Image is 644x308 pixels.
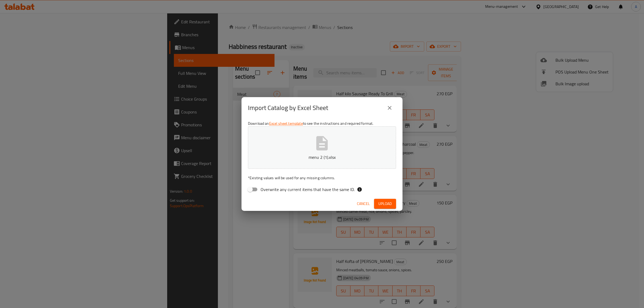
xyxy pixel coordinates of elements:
p: menu 2 (1).xlsx [256,154,388,160]
a: Excel sheet template [269,120,303,127]
button: Upload [374,199,396,209]
p: Existing values will be used for any missing columns. [248,175,396,181]
span: Upload [378,200,392,207]
button: Cancel [355,199,372,209]
h2: Import Catalog by Excel Sheet [248,104,328,112]
button: menu 2 (1).xlsx [248,126,396,169]
span: Cancel [357,200,370,207]
span: Overwrite any current items that have the same ID. [261,186,355,193]
svg: If the overwrite option isn't selected, then the items that match an existing ID will be ignored ... [357,187,362,192]
button: close [383,101,396,114]
div: Download an to see the instructions and required format. [241,119,402,196]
